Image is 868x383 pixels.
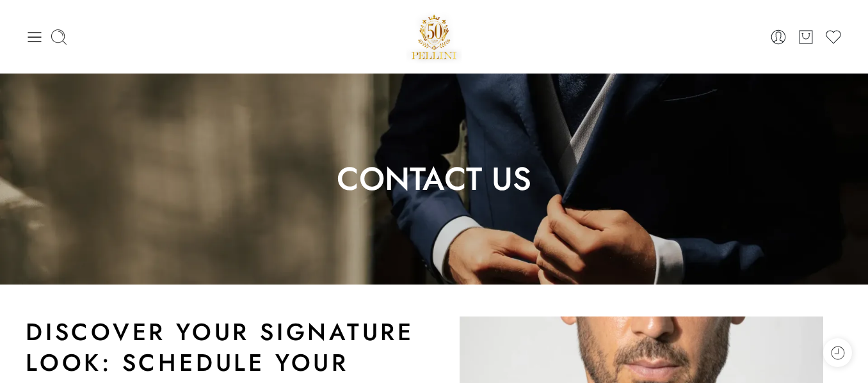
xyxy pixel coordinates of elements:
[769,28,787,46] a: Login / Register
[406,10,462,64] a: Pellini -
[406,10,462,64] img: Pellini
[797,28,815,46] a: Cart
[824,28,842,46] a: Wishlist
